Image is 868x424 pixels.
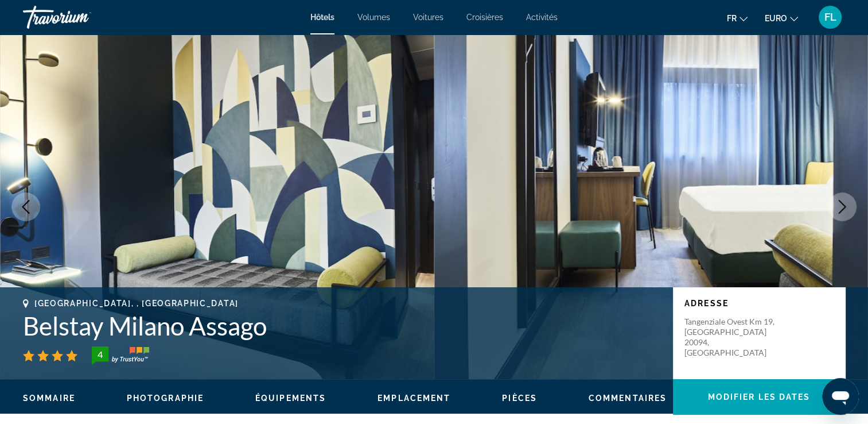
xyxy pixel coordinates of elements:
span: Fr [727,14,737,23]
div: 4 [88,348,111,361]
span: Équipements [255,394,326,403]
a: Hôtels [310,13,334,22]
a: Travorium [23,2,138,32]
button: Changer la langue [727,10,748,26]
button: Menu utilisateur [815,5,845,29]
p: Tangenziale Ovest Km 19, [GEOGRAPHIC_DATA] 20094, [GEOGRAPHIC_DATA] [684,317,776,358]
a: Volumes [357,13,390,22]
iframe: Bouton de lancement de la fenêtre de messagerie [822,378,859,415]
span: [GEOGRAPHIC_DATA], , [GEOGRAPHIC_DATA] [34,299,239,308]
button: Image précédente [11,192,40,221]
button: Commentaires [589,393,667,403]
a: Voitures [413,13,443,22]
button: Modifier les dates [673,379,845,415]
span: Sommaire [23,394,75,403]
span: FL [824,11,836,23]
a: Activités [526,13,558,22]
span: Modifier les dates [708,392,811,402]
p: Adresse [684,299,834,308]
h1: Belstay Milano Assago [23,311,661,341]
a: Croisières [466,13,503,22]
button: Équipements [255,393,326,403]
button: Pièces [502,393,537,403]
img: Badge d’évaluation client TrustYou [92,346,149,365]
button: Photographie [127,393,204,403]
span: Pièces [502,394,537,403]
button: Changer de devise [765,10,798,26]
button: Sommaire [23,393,75,403]
span: Emplacement [377,394,450,403]
button: Emplacement [377,393,450,403]
button: Image suivante [828,192,857,221]
span: Photographie [127,394,204,403]
span: EURO [765,14,787,23]
span: Commentaires [589,394,667,403]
